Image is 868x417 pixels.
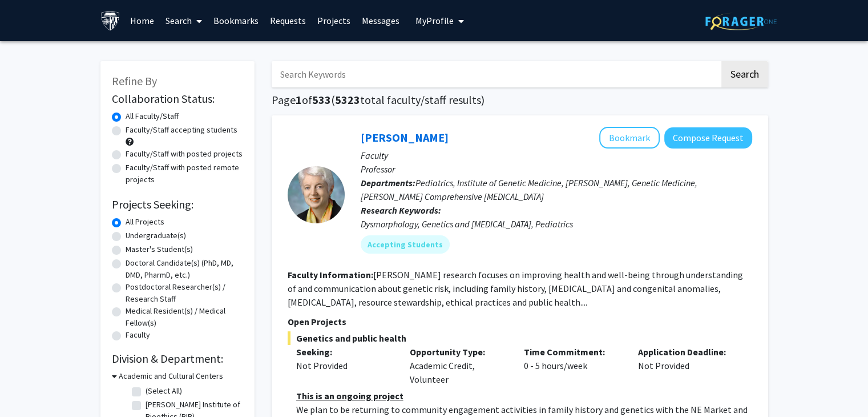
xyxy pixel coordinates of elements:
label: Faculty [126,329,150,341]
div: Academic Credit, Volunteer [401,345,515,386]
h2: Projects Seeking: [112,198,243,211]
img: Johns Hopkins University Logo [100,11,120,31]
b: Departments: [361,177,415,189]
p: Opportunity Type: [410,345,507,359]
mat-chip: Accepting Students [361,235,450,254]
div: Not Provided [629,345,744,386]
fg-read-more: [PERSON_NAME] research focuses on improving health and well-being through understanding of and co... [288,269,743,308]
button: Add Joann Bodurtha to Bookmarks [599,127,660,149]
label: All Faculty/Staff [126,110,179,122]
p: Time Commitment: [524,345,621,359]
span: 1 [296,93,302,107]
label: Medical Resident(s) / Medical Fellow(s) [126,305,243,329]
a: [PERSON_NAME] [361,130,449,145]
label: Undergraduate(s) [126,230,186,242]
input: Search Keywords [272,61,720,87]
label: All Projects [126,216,164,228]
span: Genetics and public health [288,331,752,345]
p: Open Projects [288,315,752,328]
label: Faculty/Staff with posted remote projects [126,162,243,186]
p: Faculty [361,149,752,162]
h2: Collaboration Status: [112,92,243,106]
b: Faculty Information: [288,269,373,280]
img: ForagerOne Logo [705,13,777,30]
a: Requests [264,1,312,41]
h3: Academic and Cultural Centers [119,370,223,382]
a: Search [160,1,208,41]
div: Not Provided [296,359,393,372]
p: Application Deadline: [638,345,735,359]
label: Postdoctoral Researcher(s) / Research Staff [126,281,243,305]
label: (Select All) [146,385,182,397]
div: Dysmorphology, Genetics and [MEDICAL_DATA], Pediatrics [361,217,752,231]
p: Seeking: [296,345,393,359]
span: My Profile [415,15,454,26]
p: Professor [361,162,752,176]
label: Master's Student(s) [126,243,193,255]
a: Projects [312,1,356,41]
span: 533 [312,93,331,107]
label: Doctoral Candidate(s) (PhD, MD, DMD, PharmD, etc.) [126,257,243,281]
span: Refine By [112,74,157,88]
button: Compose Request to Joann Bodurtha [664,127,752,149]
label: Faculty/Staff with posted projects [126,148,243,160]
b: Research Keywords: [361,205,441,216]
u: This is an ongoing project [296,390,403,402]
span: Pediatrics, Institute of Genetic Medicine, [PERSON_NAME], Genetic Medicine, [PERSON_NAME] Compreh... [361,177,697,202]
a: Messages [356,1,405,41]
span: 5323 [335,93,360,107]
button: Search [721,61,768,87]
div: 0 - 5 hours/week [515,345,629,386]
a: Home [124,1,160,41]
label: Faculty/Staff accepting students [126,124,237,136]
iframe: Chat [9,366,49,408]
h1: Page of ( total faculty/staff results) [272,93,768,107]
h2: Division & Department: [112,352,243,366]
a: Bookmarks [208,1,264,41]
